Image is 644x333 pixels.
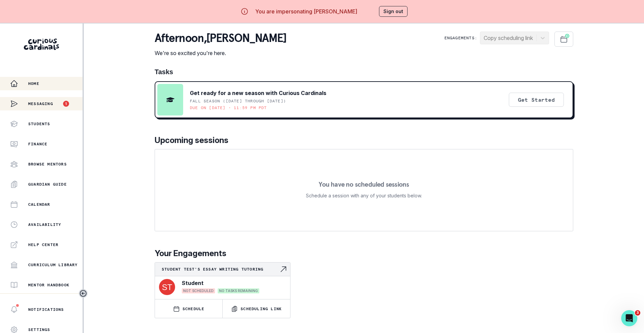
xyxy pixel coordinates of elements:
[28,222,61,227] p: Availability
[319,181,409,188] p: You have no scheduled sessions
[24,39,59,50] img: Curious Cardinals Logo
[159,279,175,295] img: svg
[28,327,50,332] p: Settings
[155,32,286,45] p: afternoon , [PERSON_NAME]
[255,7,357,15] p: You are impersonating [PERSON_NAME]
[155,134,573,146] p: Upcoming sessions
[190,98,286,104] p: Fall Season ([DATE] through [DATE])
[28,242,58,247] p: Help Center
[28,307,64,312] p: Notifications
[554,32,573,47] button: Schedule Sessions
[223,299,290,318] button: Scheduling Link
[28,101,53,106] p: Messaging
[190,105,267,110] p: Due on [DATE] • 11:59 PM PDT
[155,299,222,318] button: SCHEDULE
[28,262,78,268] p: Curriculum Library
[28,182,67,187] p: Guardian Guide
[79,289,88,298] button: Toggle sidebar
[155,68,573,76] h1: Tasks
[28,81,39,86] p: Home
[155,49,286,57] p: We're so excited you're here.
[28,161,67,167] p: Browse Mentors
[182,279,204,287] p: Student
[218,288,259,293] span: NO TASKS REMAINING
[379,6,408,17] button: Sign out
[182,288,215,293] span: NOT SCHEDULED
[28,282,69,288] p: Mentor Handbook
[306,192,422,200] p: Schedule a session with any of your students below.
[155,247,573,259] p: Your Engagements
[509,93,564,107] button: Get Started
[240,306,282,312] p: Scheduling Link
[190,89,326,97] p: Get ready for a new season with Curious Cardinals
[28,121,50,127] p: Students
[155,263,290,296] a: Student Test's Essay Writing tutoringNavigate to engagement pageStudentNOT SCHEDULEDNO TASKS REMA...
[279,265,287,273] svg: Navigate to engagement page
[621,310,637,326] iframe: Intercom live chat
[162,267,279,272] p: Student Test's Essay Writing tutoring
[444,35,477,41] p: Engagements:
[28,141,47,147] p: Finance
[182,306,205,312] p: SCHEDULE
[28,202,50,207] p: Calendar
[65,102,67,105] p: 1
[635,310,640,316] span: 3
